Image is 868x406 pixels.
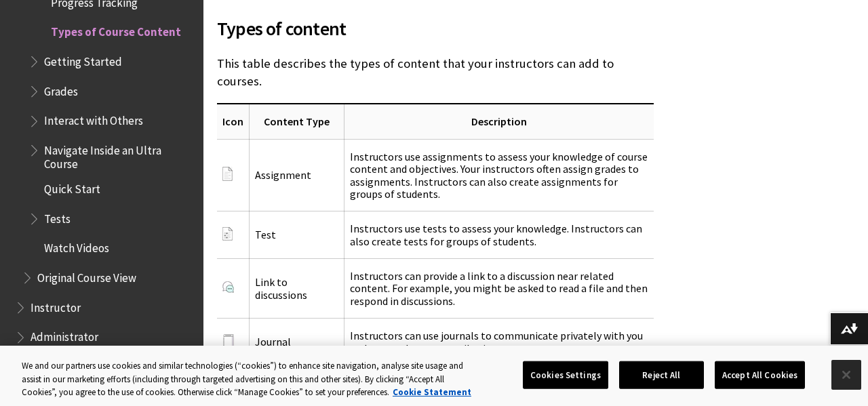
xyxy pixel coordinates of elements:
[344,139,654,211] td: Instructors use assignments to assess your knowledge of course content and objectives. Your instr...
[44,80,78,98] span: Grades
[250,211,344,259] td: Test
[344,211,654,259] td: Instructors use tests to assess your knowledge. Instructors can also create tests for groups of s...
[217,104,250,139] th: Icon
[44,50,122,68] span: Getting Started
[217,55,654,90] p: This table describes the types of content that your instructors can add to courses.
[250,104,344,139] th: Content Type
[44,110,143,128] span: Interact with Others
[344,319,654,366] td: Instructors can use journals to communicate privately with you and can grade your contributions.
[344,259,654,319] td: Instructors can provide a link to a discussion near related content. For example, you might be as...
[217,14,654,43] span: Types of content
[250,319,344,366] td: Journal
[51,21,181,39] span: Types of Course Content
[44,207,71,226] span: Tests
[44,237,109,256] span: Watch Videos
[715,361,805,389] button: Accept All Cookies
[393,386,471,398] a: More information about your privacy, opens in a new tab
[250,259,344,319] td: Link to discussions
[250,139,344,211] td: Assignment
[37,266,136,285] span: Original Course View
[523,361,608,389] button: Cookies Settings
[619,361,704,389] button: Reject All
[31,326,98,344] span: Administrator
[31,296,81,314] span: Instructor
[22,359,477,399] div: We and our partners use cookies and similar technologies (“cookies”) to enhance site navigation, ...
[831,360,861,390] button: Close
[44,178,100,196] span: Quick Start
[344,104,654,139] th: Description
[44,139,194,171] span: Navigate Inside an Ultra Course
